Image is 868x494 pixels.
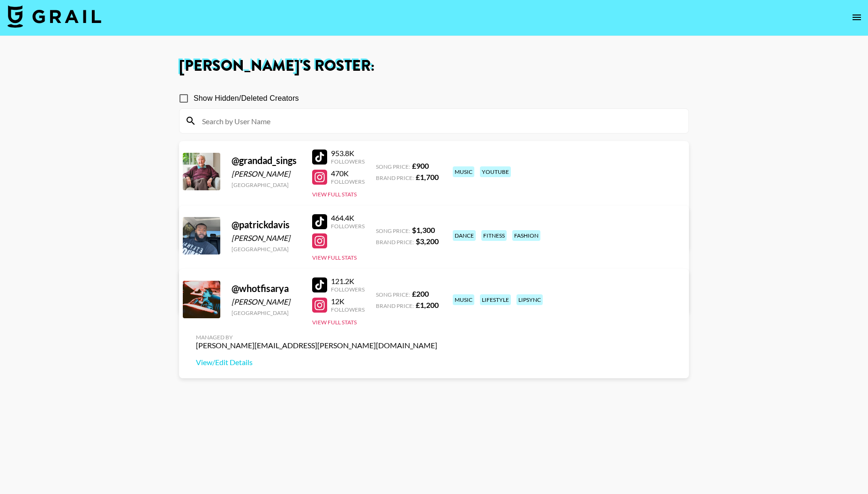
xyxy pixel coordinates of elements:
[331,213,365,223] div: 464.4K
[179,59,689,74] h1: [PERSON_NAME] 's Roster:
[232,309,301,316] div: [GEOGRAPHIC_DATA]
[516,294,543,305] div: lipsync
[376,239,414,246] span: Brand Price:
[376,174,414,181] span: Brand Price:
[196,358,437,367] a: View/Edit Details
[412,289,429,298] strong: £ 200
[232,246,301,253] div: [GEOGRAPHIC_DATA]
[196,113,683,128] input: Search by User Name
[412,225,435,234] strong: $ 1,300
[331,158,365,165] div: Followers
[331,306,365,313] div: Followers
[232,219,301,231] div: @ patrickdavis
[331,277,365,286] div: 121.2K
[480,166,511,177] div: youtube
[232,297,301,307] div: [PERSON_NAME]
[480,294,511,305] div: lifestyle
[331,286,365,293] div: Followers
[416,237,439,246] strong: $ 3,200
[196,334,437,341] div: Managed By
[232,155,301,166] div: @ grandad_sings
[376,302,414,309] span: Brand Price:
[194,93,299,104] span: Show Hidden/Deleted Creators
[331,223,365,230] div: Followers
[7,5,101,28] img: Grail Talent
[312,319,357,326] button: View Full Stats
[416,300,439,309] strong: £ 1,200
[232,169,301,179] div: [PERSON_NAME]
[376,227,410,234] span: Song Price:
[453,294,474,305] div: music
[453,166,474,177] div: music
[331,297,365,306] div: 12K
[412,161,429,170] strong: £ 900
[312,191,357,198] button: View Full Stats
[512,230,540,241] div: fashion
[376,163,410,170] span: Song Price:
[232,181,301,188] div: [GEOGRAPHIC_DATA]
[232,283,301,294] div: @ whotfisarya
[331,169,365,178] div: 470K
[847,8,866,27] button: open drawer
[453,230,476,241] div: dance
[232,233,301,243] div: [PERSON_NAME]
[376,291,410,298] span: Song Price:
[416,172,439,181] strong: £ 1,700
[331,178,365,185] div: Followers
[196,341,437,350] div: [PERSON_NAME][EMAIL_ADDRESS][PERSON_NAME][DOMAIN_NAME]
[312,254,357,261] button: View Full Stats
[331,149,365,158] div: 953.8K
[481,230,507,241] div: fitness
